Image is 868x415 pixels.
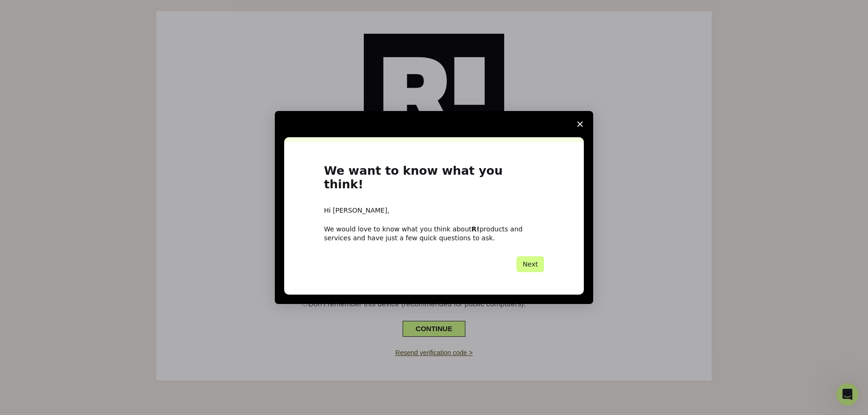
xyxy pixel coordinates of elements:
h1: We want to know what you think! [324,164,544,197]
button: Next [516,256,544,272]
div: Hi [PERSON_NAME], [324,206,544,215]
b: R! [471,225,479,233]
div: We would love to know what you think about products and services and have just a few quick questi... [324,225,544,242]
span: Close survey [567,111,593,137]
